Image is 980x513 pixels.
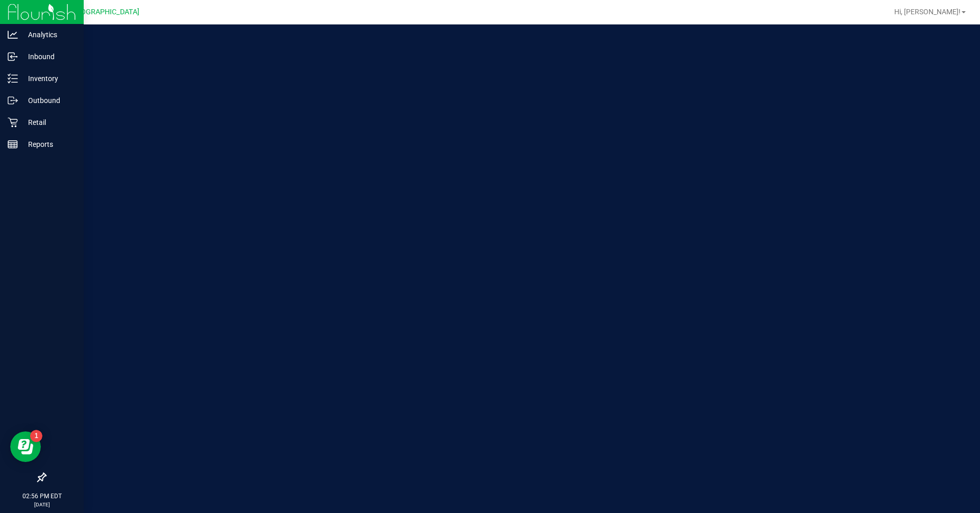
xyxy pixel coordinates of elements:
inline-svg: Inventory [8,73,18,84]
inline-svg: Reports [8,139,18,149]
iframe: Resource center [10,431,41,462]
p: Outbound [18,94,79,107]
span: Hi, [PERSON_NAME]! [894,8,961,16]
p: Inventory [18,72,79,85]
span: [GEOGRAPHIC_DATA] [69,8,139,16]
p: Retail [18,116,79,129]
p: Inbound [18,50,79,63]
p: 02:56 PM EDT [5,492,79,501]
p: [DATE] [5,501,79,508]
inline-svg: Outbound [8,95,18,106]
p: Analytics [18,29,79,41]
inline-svg: Analytics [8,30,18,40]
inline-svg: Inbound [8,52,18,62]
iframe: Resource center unread badge [30,430,42,442]
p: Reports [18,138,79,150]
inline-svg: Retail [8,117,18,127]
